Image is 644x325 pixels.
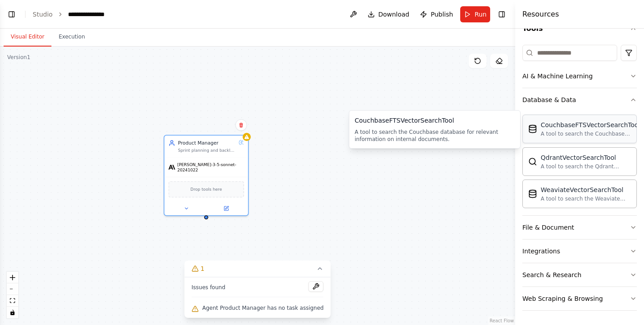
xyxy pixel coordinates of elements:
img: WeaviateVectorSearchTool [528,189,537,198]
button: AI & Machine Learning [522,64,637,88]
span: Issues found [191,284,225,291]
button: File & Document [522,216,637,239]
img: QdrantVectorSearchTool [528,157,537,166]
div: Integrations [522,247,560,256]
div: Product Manager [178,140,236,146]
div: AI & Machine Learning [522,72,593,81]
div: CouchbaseFTSVectorSearchTool [355,116,515,125]
button: Search & Research [522,263,637,287]
div: CouchbaseFTSVectorSearchTool [541,120,640,129]
div: Sprint planning and backlog prioritization Stakeholder requirement analysis Feature specification... [178,148,236,153]
button: Delete node [235,119,247,131]
button: Download [364,6,413,22]
div: Search & Research [522,270,581,279]
span: Download [378,10,410,19]
div: Tools [522,41,637,318]
button: fit view [7,295,18,307]
button: Database & Data [522,88,637,111]
div: Product ManagerSprint planning and backlog prioritization Stakeholder requirement analysis Featur... [164,135,249,216]
button: Web Scraping & Browsing [522,287,637,310]
div: QdrantVectorSearchTool [541,153,631,162]
a: Studio [33,11,53,18]
nav: breadcrumb [33,10,114,19]
div: WeaviateVectorSearchTool [541,185,631,194]
span: Run [475,10,487,19]
button: Run [460,6,490,22]
span: 1 [200,264,204,273]
button: zoom in [7,272,18,283]
div: Web Scraping & Browsing [522,294,603,303]
button: Visual Editor [4,28,51,47]
div: A tool to search the Couchbase database for relevant information on internal documents. [541,130,640,137]
button: Open in side panel [207,205,246,213]
span: [PERSON_NAME]-3-5-sonnet-20241022 [177,162,244,172]
span: Drop tools here [191,186,222,192]
span: Publish [431,10,453,19]
div: React Flow controls [7,272,18,318]
div: Database & Data [522,95,576,104]
img: CouchbaseFTSVectorSearchTool [528,124,537,133]
button: Execution [51,28,92,47]
button: zoom out [7,283,18,295]
button: Show left sidebar [5,8,18,21]
div: File & Document [522,223,574,232]
span: Agent Product Manager has no task assigned [202,304,323,312]
button: Publish [416,6,457,22]
button: Integrations [522,239,637,263]
button: Tools [522,16,637,41]
div: A tool to search the Qdrant database for relevant information on internal documents. [541,163,631,170]
div: Version 1 [7,54,30,61]
div: A tool to search the Couchbase database for relevant information on internal documents. [355,128,515,143]
button: Hide right sidebar [496,8,508,21]
div: A tool to search the Weaviate database for relevant information on internal documents. [541,195,631,202]
h4: Resources [522,9,559,20]
a: React Flow attribution [490,318,514,323]
button: toggle interactivity [7,307,18,318]
button: 1 [184,261,330,277]
div: Database & Data [522,111,637,215]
